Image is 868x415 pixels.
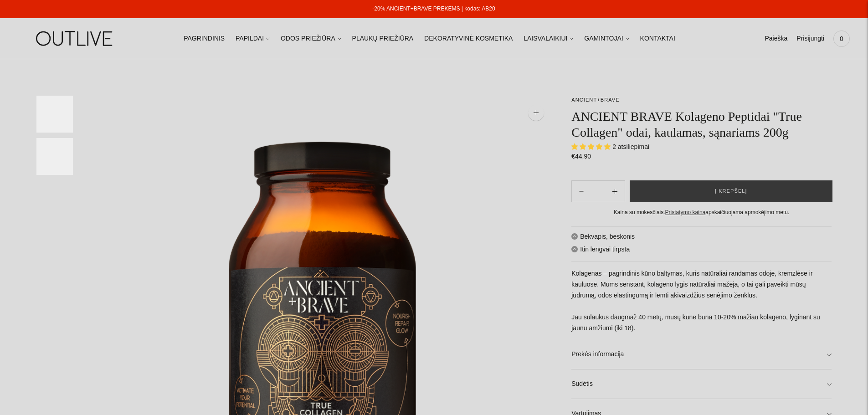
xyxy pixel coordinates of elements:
button: Į krepšelį [630,180,832,202]
a: Prisijungti [796,29,824,49]
a: Prekės informacija [571,340,832,369]
a: ODOS PRIEŽIŪRA [281,29,341,49]
a: -20% ANCIENT+BRAVE PREKĖMS | kodas: AB20 [372,5,495,12]
a: GAMINTOJAI [584,29,629,49]
a: Pristatymo kaina [665,209,706,215]
button: Subtract product quantity [605,180,625,202]
a: PAGRINDINIS [184,29,225,49]
span: 5.00 stars [571,143,612,150]
span: Į krepšelį [715,187,747,196]
a: ANCIENT+BRAVE [571,97,619,102]
a: DEKORATYVINĖ KOSMETIKA [424,29,513,49]
a: KONTAKTAI [640,29,675,49]
a: 0 [833,29,850,49]
a: PAPILDAI [236,29,270,49]
h1: ANCIENT BRAVE Kolageno Peptidai "True Collagen" odai, kaulamas, sąnariams 200g [571,108,832,140]
a: LAISVALAIKIUI [524,29,573,49]
a: Paieška [765,29,787,49]
div: Kaina su mokesčiais. apskaičiuojama apmokėjimo metu. [571,208,832,217]
button: Translation missing: en.general.accessibility.image_thumbail [36,96,73,133]
a: PLAUKŲ PRIEŽIŪRA [352,29,414,49]
p: Kolagenas – pagrindinis kūno baltymas, kuris natūraliai randamas odoje, kremzlėse ir kauluose. Mu... [571,268,832,334]
span: 0 [835,32,848,45]
a: Sudėtis [571,369,832,399]
input: Product quantity [591,185,605,198]
button: Add product quantity [572,180,591,202]
span: 2 atsiliepimai [612,143,649,150]
span: €44,90 [571,153,591,160]
img: OUTLIVE [18,23,132,54]
button: Translation missing: en.general.accessibility.image_thumbail [36,138,73,175]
